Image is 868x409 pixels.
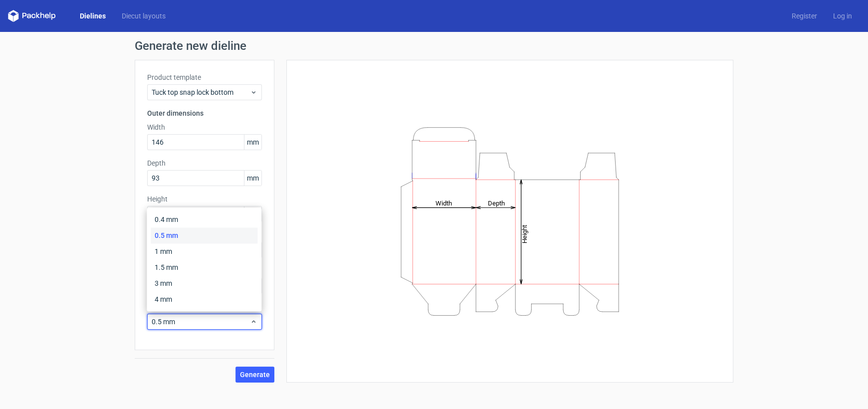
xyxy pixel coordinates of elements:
div: 3 mm [151,275,257,291]
label: Height [147,194,262,204]
tspan: Height [521,224,528,243]
label: Product template [147,72,262,82]
div: 1.5 mm [151,259,257,275]
div: 4 mm [151,291,257,307]
a: Dielines [72,11,114,21]
tspan: Depth [488,199,505,206]
a: Diecut layouts [114,11,174,21]
span: 0.5 mm [152,317,250,327]
span: mm [244,135,261,150]
button: Generate [235,367,274,383]
h1: Generate new dieline [135,40,733,52]
span: Tuck top snap lock bottom [152,87,250,97]
span: Generate [240,371,270,378]
tspan: Width [435,199,452,206]
a: Log in [825,11,860,21]
div: 0.4 mm [151,211,257,227]
h3: Outer dimensions [147,108,262,118]
div: 0.5 mm [151,227,257,243]
a: Register [784,11,825,21]
label: Width [147,122,262,132]
div: 1 mm [151,243,257,259]
span: mm [244,171,261,186]
label: Depth [147,158,262,168]
span: mm [244,206,261,221]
